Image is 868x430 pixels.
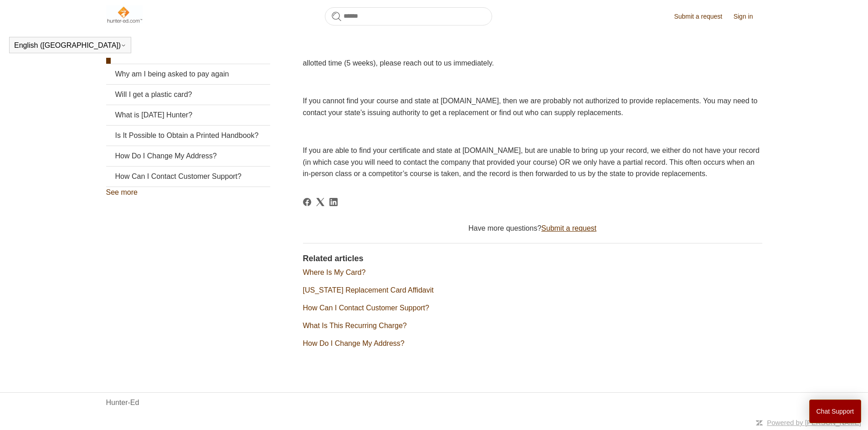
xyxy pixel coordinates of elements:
[106,64,270,84] a: Why am I being asked to pay again
[303,223,762,234] div: Have more questions?
[106,126,270,146] a: Is It Possible to Obtain a Printed Handbook?
[106,167,270,187] a: How Can I Contact Customer Support?
[734,12,762,21] a: Sign in
[106,146,270,166] a: How Do I Change My Address?
[303,322,407,329] a: What Is This Recurring Charge?
[303,253,762,265] h2: Related articles
[303,286,434,294] a: [US_STATE] Replacement Card Affidavit
[14,41,126,50] button: English ([GEOGRAPHIC_DATA])
[329,198,338,206] a: LinkedIn
[303,97,758,116] span: If you cannot find your course and state at [DOMAIN_NAME], then we are probably not authorized to...
[809,400,862,423] button: Chat Support
[329,198,338,206] svg: Share this page on LinkedIn
[674,12,731,21] a: Submit a request
[106,105,270,125] a: What is [DATE] Hunter?
[325,7,492,25] input: Search
[303,339,405,347] a: How Do I Change My Address?
[303,198,311,206] a: Facebook
[106,5,143,24] img: Hunter-Ed Help Center home page
[303,198,311,206] svg: Share this page on Facebook
[303,147,760,177] span: If you are able to find your certificate and state at [DOMAIN_NAME], but are unable to bring up y...
[106,85,270,105] a: Will I get a plastic card?
[316,198,324,206] a: X Corp
[541,224,596,232] a: Submit a request
[316,198,324,206] svg: Share this page on X Corp
[303,268,366,276] a: Where Is My Card?
[303,304,429,312] a: How Can I Contact Customer Support?
[767,419,861,426] a: Powered by [PERSON_NAME]
[106,397,139,408] a: Hunter-Ed
[106,188,138,196] a: See more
